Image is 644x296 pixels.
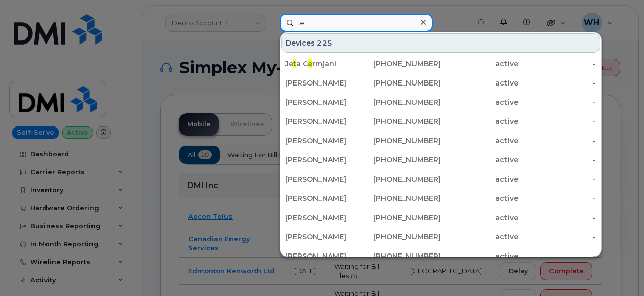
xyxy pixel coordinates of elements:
[285,232,363,242] div: [PERSON_NAME]
[281,74,600,92] a: [PERSON_NAME][PHONE_NUMBER]active-
[281,33,600,53] div: Devices
[518,251,596,261] div: -
[281,132,600,150] a: [PERSON_NAME][PHONE_NUMBER]active-
[363,193,441,203] div: [PHONE_NUMBER]
[363,155,441,165] div: [PHONE_NUMBER]
[518,213,596,223] div: -
[518,155,596,165] div: -
[281,228,600,246] a: [PERSON_NAME][PHONE_NUMBER]active-
[363,59,441,69] div: [PHONE_NUMBER]
[441,232,519,242] div: active
[441,213,519,223] div: active
[281,151,600,169] a: [PERSON_NAME][PHONE_NUMBER]active-
[441,59,519,69] div: active
[441,97,519,107] div: active
[363,116,441,126] div: [PHONE_NUMBER]
[363,213,441,223] div: [PHONE_NUMBER]
[281,112,600,131] a: [PERSON_NAME][PHONE_NUMBER]active-
[518,174,596,184] div: -
[281,93,600,111] a: [PERSON_NAME][PHONE_NUMBER]active-
[363,78,441,88] div: [PHONE_NUMBER]
[363,136,441,146] div: [PHONE_NUMBER]
[441,136,519,146] div: active
[518,136,596,146] div: -
[441,251,519,261] div: active
[441,116,519,126] div: active
[441,174,519,184] div: active
[285,213,363,223] div: [PERSON_NAME]
[317,38,332,48] span: 225
[285,136,363,146] div: [PERSON_NAME]
[363,97,441,107] div: [PHONE_NUMBER]
[518,116,596,126] div: -
[363,251,441,261] div: [PHONE_NUMBER]
[441,155,519,165] div: active
[363,174,441,184] div: [PHONE_NUMBER]
[518,78,596,88] div: -
[281,247,600,265] a: [PERSON_NAME][PHONE_NUMBER]active-
[285,251,363,261] div: [PERSON_NAME]
[281,208,600,227] a: [PERSON_NAME][PHONE_NUMBER]active-
[518,97,596,107] div: -
[308,59,312,68] span: e
[285,78,363,88] div: [PERSON_NAME]
[285,59,363,69] div: Je a C rmjani
[518,232,596,242] div: -
[285,97,363,107] div: [PERSON_NAME]
[363,232,441,242] div: [PHONE_NUMBER]
[441,193,519,203] div: active
[518,193,596,203] div: -
[285,155,363,165] div: [PERSON_NAME]
[518,59,596,69] div: -
[281,55,600,73] a: Jeta Cermjani[PHONE_NUMBER]active-
[281,189,600,207] a: [PERSON_NAME][PHONE_NUMBER]active-
[293,59,296,68] span: t
[285,174,363,184] div: [PERSON_NAME]
[441,78,519,88] div: active
[281,170,600,188] a: [PERSON_NAME][PHONE_NUMBER]active-
[285,193,363,203] div: [PERSON_NAME]
[285,116,363,126] div: [PERSON_NAME]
